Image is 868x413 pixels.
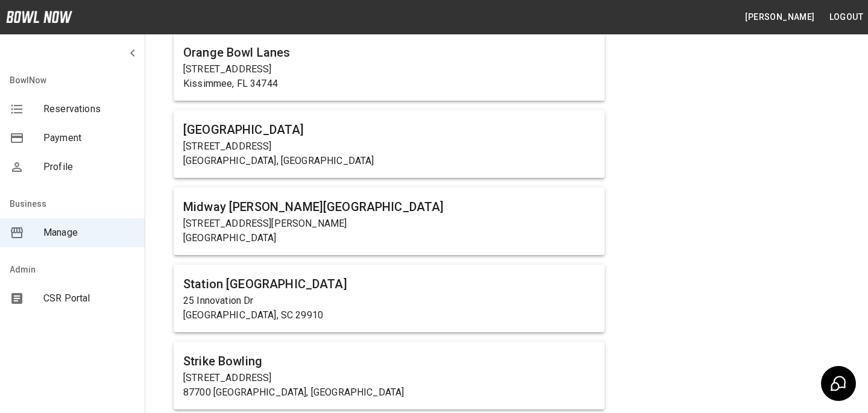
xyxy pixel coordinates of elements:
span: Manage [43,225,135,240]
button: [PERSON_NAME] [740,6,819,28]
h6: [GEOGRAPHIC_DATA] [183,120,595,139]
h6: Station [GEOGRAPHIC_DATA] [183,274,595,294]
h6: Orange Bowl Lanes [183,43,595,62]
img: logo [6,11,72,23]
p: [GEOGRAPHIC_DATA] [183,231,595,245]
h6: Midway [PERSON_NAME][GEOGRAPHIC_DATA] [183,197,595,216]
p: [STREET_ADDRESS][PERSON_NAME] [183,216,595,231]
p: [STREET_ADDRESS] [183,371,595,385]
p: [STREET_ADDRESS] [183,62,595,77]
p: 25 Innovation Dr [183,294,595,308]
span: CSR Portal [43,291,135,306]
p: [GEOGRAPHIC_DATA], [GEOGRAPHIC_DATA] [183,154,595,168]
span: Profile [43,160,135,174]
p: 87700 [GEOGRAPHIC_DATA], [GEOGRAPHIC_DATA] [183,385,595,400]
button: Logout [825,6,868,28]
span: Reservations [43,102,135,116]
p: [STREET_ADDRESS] [183,139,595,154]
h6: Strike Bowling [183,352,595,371]
p: Kissimmee, FL 34744 [183,77,595,91]
p: [GEOGRAPHIC_DATA], SC 29910 [183,308,595,323]
span: Payment [43,131,135,145]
